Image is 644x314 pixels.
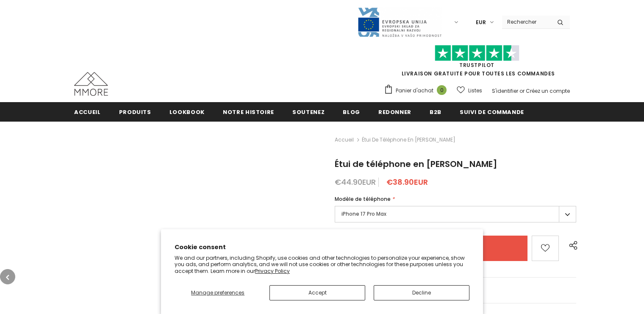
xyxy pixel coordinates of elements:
a: Accueil [335,135,354,145]
span: Listes [468,86,482,95]
a: Créez un compte [526,87,570,94]
span: Suivi de commande [460,108,524,116]
a: TrustPilot [459,61,494,69]
img: Faites confiance aux étoiles pilotes [435,45,519,61]
span: Accueil [74,108,101,116]
a: S'identifier [492,87,518,94]
span: Notre histoire [223,108,274,116]
span: 0 [437,85,447,95]
a: Blog [343,102,360,121]
span: Blog [343,108,360,116]
span: B2B [430,108,441,116]
a: B2B [430,102,441,121]
button: Decline [374,285,469,300]
span: EUR [476,18,486,27]
span: LIVRAISON GRATUITE POUR TOUTES LES COMMANDES [384,49,570,77]
a: Panier d'achat 0 [384,84,451,97]
h2: Cookie consent [175,243,469,252]
a: Lookbook [169,102,205,121]
span: Étui de téléphone en [PERSON_NAME] [335,158,497,170]
span: Manage preferences [191,289,244,296]
span: Modèle de téléphone [335,195,391,203]
a: Redonner [378,102,411,121]
span: €44.90EUR [335,177,376,187]
span: Produits [119,108,151,116]
a: Suivi de commande [460,102,524,121]
span: or [519,87,525,94]
span: Lookbook [169,108,205,116]
button: Accept [269,285,365,300]
label: iPhone 17 Pro Max [335,206,576,222]
a: Accueil [74,102,101,121]
a: Privacy Policy [255,267,290,275]
img: Cas MMORE [74,72,108,96]
span: €38.90EUR [386,177,428,187]
a: Javni Razpis [357,18,442,25]
a: Produits [119,102,151,121]
a: Listes [457,83,482,98]
button: Manage preferences [175,285,261,300]
p: We and our partners, including Shopify, use cookies and other technologies to personalize your ex... [175,255,469,275]
span: Redonner [378,108,411,116]
a: Notre histoire [223,102,274,121]
span: Panier d'achat [396,86,433,95]
img: Javni Razpis [357,7,442,38]
a: soutenez [292,102,325,121]
span: Étui de téléphone en [PERSON_NAME] [362,135,455,145]
span: soutenez [292,108,325,116]
input: Search Site [502,16,551,28]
